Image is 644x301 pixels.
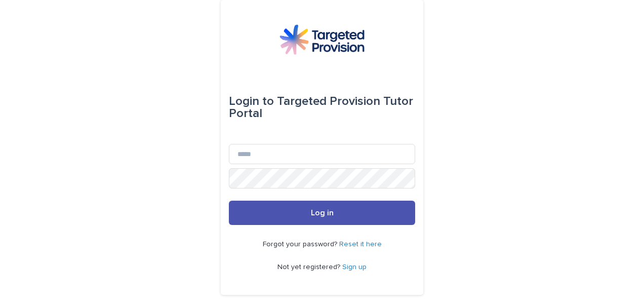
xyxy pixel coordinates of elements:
img: M5nRWzHhSzIhMunXDL62 [279,24,365,55]
span: Log in [311,209,334,217]
button: Log in [229,201,415,225]
a: Sign up [342,264,367,271]
div: Targeted Provision Tutor Portal [229,87,415,128]
span: Login to [229,95,274,107]
a: Reset it here [339,241,382,248]
span: Not yet registered? [277,264,342,271]
span: Forgot your password? [263,241,339,248]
